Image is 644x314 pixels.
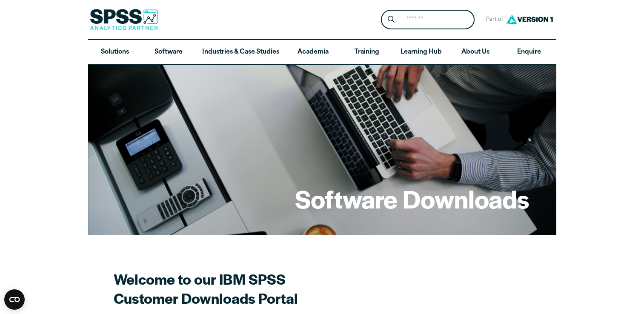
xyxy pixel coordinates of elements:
[449,40,502,65] a: About Us
[4,289,25,310] button: Open CMP widget
[142,40,195,65] a: Software
[381,10,475,30] form: Site Header Search Form
[394,40,449,65] a: Learning Hub
[340,40,393,65] a: Training
[295,182,529,215] h1: Software Downloads
[504,11,555,27] img: Version1 Logo
[114,269,412,308] h2: Welcome to our IBM SPSS Customer Downloads Portal
[195,40,286,65] a: Industries & Case Studies
[388,16,395,23] svg: Search magnifying glass icon
[88,40,142,65] a: Solutions
[90,9,158,30] img: SPSS Analytics Partner
[481,14,504,26] span: Part of
[383,12,399,28] button: Search magnifying glass icon
[88,40,556,65] nav: Desktop version of site main menu
[502,40,556,65] a: Enquire
[286,40,340,65] a: Academia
